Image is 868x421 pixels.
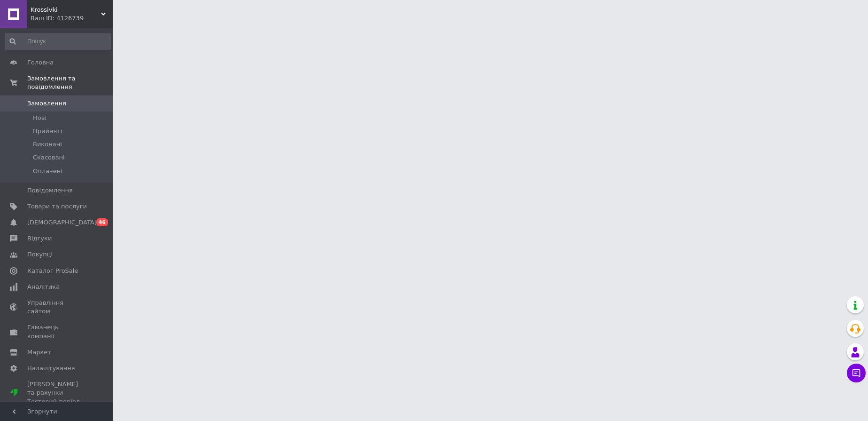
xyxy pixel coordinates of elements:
span: Нові [33,114,46,122]
span: Управління сайтом [27,299,87,316]
span: Скасовані [33,153,65,162]
span: Покупці [27,250,53,259]
span: Відгуки [27,234,52,243]
div: Ваш ID: 4126739 [31,14,113,23]
span: [DEMOGRAPHIC_DATA] [27,218,97,227]
div: Тестовий період [27,397,87,406]
span: Аналітика [27,283,60,291]
span: Оплачені [33,167,62,175]
span: [PERSON_NAME] та рахунки [27,380,87,406]
span: Гаманець компанії [27,323,87,340]
span: Замовлення [27,99,66,108]
span: Налаштування [27,364,75,373]
span: Виконані [33,140,62,149]
span: Товари та послуги [27,202,87,211]
button: Чат з покупцем [847,364,866,382]
span: Повідомлення [27,186,73,195]
span: Прийняті [33,127,62,135]
span: Замовлення та повідомлення [27,74,113,91]
span: Krossivki [31,6,101,14]
span: Каталог ProSale [27,267,78,275]
span: Маркет [27,348,51,357]
span: Головна [27,58,54,67]
span: 46 [96,218,108,226]
input: Пошук [5,33,111,50]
